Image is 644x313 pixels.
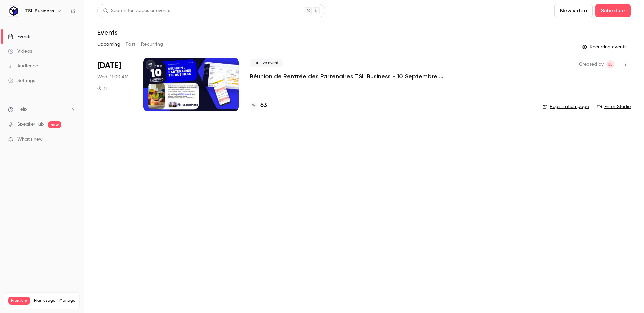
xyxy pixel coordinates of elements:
button: New video [554,4,593,17]
div: Videos [8,48,32,55]
h1: Events [97,28,118,36]
span: Created by [579,60,604,68]
button: Recurring events [579,42,631,52]
button: Upcoming [97,39,120,50]
a: Enter Studio [597,103,631,110]
a: SpeakerHub [17,121,44,128]
span: new [48,121,61,128]
span: Elodie Lecocq [606,60,614,68]
span: Help [17,106,27,113]
a: Réunion de Rentrée des Partenaires TSL Business - 10 Septembre 2025 à 11h [250,72,451,80]
div: Events [8,33,31,40]
button: Schedule [595,4,631,17]
img: TSL Business [8,6,19,16]
a: Manage [59,298,75,303]
span: Plan usage [34,298,55,303]
div: Settings [8,77,35,84]
button: Past [126,39,136,50]
span: Premium [8,297,30,305]
button: Recurring [141,39,163,50]
li: help-dropdown-opener [8,106,76,113]
div: Audience [8,63,38,69]
span: What's new [17,136,43,143]
div: 1 h [97,86,109,91]
h4: 63 [260,101,267,110]
span: Wed, 11:00 AM [97,74,128,80]
span: [DATE] [97,60,121,71]
span: EL [608,60,612,68]
a: Registration page [542,103,589,110]
a: 63 [250,101,267,110]
span: Live event [250,59,283,67]
h6: TSL Business [25,8,54,14]
div: Sep 10 Wed, 11:00 AM (Europe/Paris) [97,58,132,111]
div: Search for videos or events [103,7,170,14]
iframe: Noticeable Trigger [68,137,76,143]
